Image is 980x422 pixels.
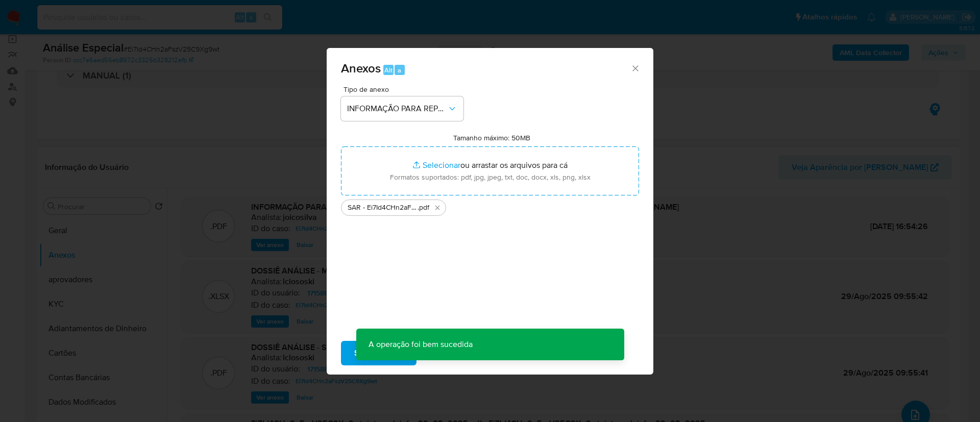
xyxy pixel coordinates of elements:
[341,96,463,121] button: INFORMAÇÃO PARA REPORTE - COAF
[418,203,429,213] span: .pdf
[356,329,485,360] p: A operação foi bem sucedida
[434,342,467,364] span: Cancelar
[384,65,393,75] span: Alt
[630,63,640,72] button: Fechar
[341,195,639,216] ul: Arquivos selecionados
[344,86,466,93] span: Tipo de anexo
[431,202,444,214] button: Excluir SAR - Ei7Id4CHn2aFszV25C9Xg9wt - CPF 13093408970 - BRUNO DE VARGAS.pdf
[347,104,447,114] span: INFORMAÇÃO PARA REPORTE - COAF
[354,342,403,364] span: Subir arquivo
[341,59,381,77] span: Anexos
[341,341,416,365] button: Subir arquivo
[453,133,530,142] label: Tamanho máximo: 50MB
[398,65,401,75] span: a
[348,203,418,213] span: SAR - Ei7Id4CHn2aFszV25C9Xg9wt - CPF 13093408970 - [PERSON_NAME]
